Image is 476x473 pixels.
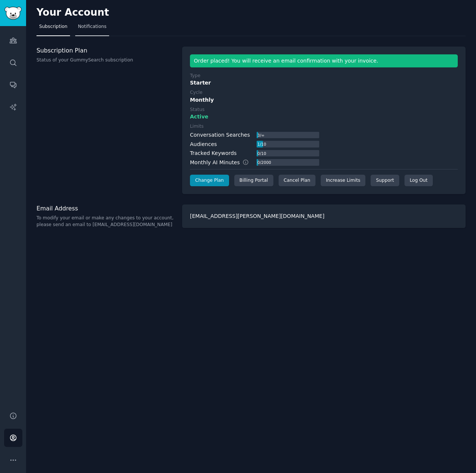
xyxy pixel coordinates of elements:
[78,23,107,30] span: Notifications
[404,175,433,187] div: Log Out
[257,141,267,147] div: 1 / 10
[182,204,466,228] div: [EMAIL_ADDRESS][PERSON_NAME][DOMAIN_NAME]
[190,131,250,139] div: Conversation Searches
[4,7,22,20] img: GummySearch logo
[37,57,174,64] p: Status of your GummySearch subscription
[37,215,174,228] p: To modify your email or make any changes to your account, please send an email to [EMAIL_ADDRESS]...
[190,89,202,96] div: Cycle
[39,23,67,30] span: Subscription
[190,107,204,113] div: Status
[190,113,208,121] span: Active
[234,175,273,187] div: Billing Portal
[190,175,229,187] a: Change Plan
[190,149,237,157] div: Tracked Keywords
[257,150,267,157] div: 0 / 10
[279,175,315,187] div: Cancel Plan
[257,159,272,166] div: 0 / 2000
[190,140,217,148] div: Audiences
[190,54,458,67] div: Order placed! You will receive an email confirmation with your invoice.
[75,21,109,36] a: Notifications
[37,204,174,212] h3: Email Address
[190,96,458,104] div: Monthly
[371,175,399,187] a: Support
[190,159,257,166] div: Monthly AI Minutes
[37,7,109,19] h2: Your Account
[190,79,458,87] div: Starter
[37,47,174,54] h3: Subscription Plan
[37,21,70,36] a: Subscription
[190,123,204,130] div: Limits
[190,73,200,79] div: Type
[321,175,366,187] a: Increase Limits
[257,132,265,139] div: 3 / ∞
